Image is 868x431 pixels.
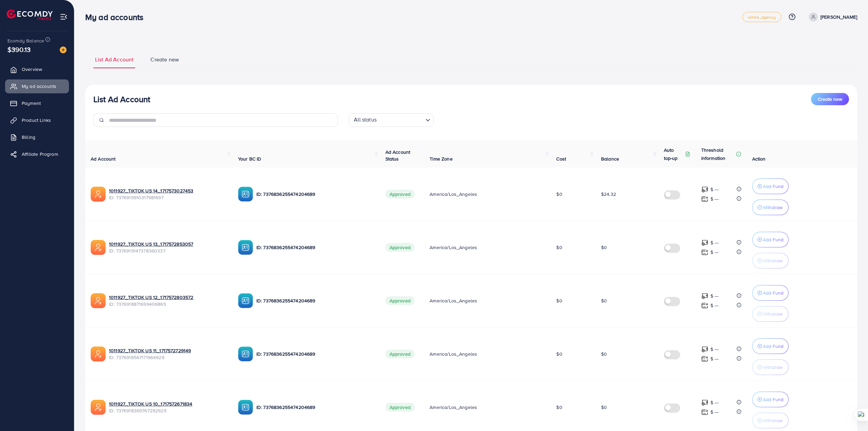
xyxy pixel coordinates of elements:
img: ic-ba-acc.ded83a64.svg [238,346,253,361]
h3: My ad accounts [85,12,149,22]
span: Action [752,155,766,162]
span: America/Los_Angeles [430,297,477,304]
span: America/Los_Angeles [430,404,477,411]
p: $ --- [710,408,719,416]
button: Add Fund [752,392,789,407]
iframe: Chat [839,400,863,426]
p: $ --- [710,248,719,256]
p: $ --- [710,185,719,193]
img: top-up amount [701,409,708,416]
div: <span class='underline'>1011927_TIKTOK US 13_1717572853057</span></br>7376919147378360337 [109,241,227,255]
a: white_agency [742,12,781,22]
a: Product Links [5,113,69,127]
span: $0 [556,351,562,357]
span: America/Los_Angeles [430,351,477,357]
img: ic-ads-acc.e4c84228.svg [91,240,106,255]
a: 1011927_TIKTOK US 10_1717572671834 [109,400,227,407]
img: ic-ba-acc.ded83a64.svg [238,293,253,308]
span: Approved [385,403,415,412]
span: $0 [556,297,562,304]
a: Overview [5,62,69,76]
span: $0 [556,244,562,251]
img: top-up amount [701,399,708,406]
div: Search for option [349,113,434,127]
span: Approved [385,350,415,358]
span: ID: 7376919910317981697 [109,194,227,201]
span: Ad Account [91,155,116,162]
p: Add Fund [763,236,783,244]
span: Balance [601,155,619,162]
img: top-up amount [701,186,708,193]
img: top-up amount [701,195,708,203]
span: Your BC ID [238,155,261,162]
p: Withdraw [763,416,782,425]
p: $ --- [710,345,719,353]
p: Add Fund [763,342,783,350]
span: ID: 7376918369767292929 [109,407,227,414]
span: My ad accounts [22,83,56,90]
span: America/Los_Angeles [430,244,477,251]
img: ic-ads-acc.e4c84228.svg [91,187,106,202]
img: top-up amount [701,346,708,353]
span: ID: 7376919147378360337 [109,247,227,254]
p: $ --- [710,301,719,310]
img: image [60,46,67,53]
button: Add Fund [752,232,789,247]
span: Cost [556,155,566,162]
span: ID: 7376918871699406865 [109,301,227,307]
span: Ad Account Status [385,149,411,162]
span: Create new [818,96,842,102]
span: $0 [601,244,607,251]
a: Affiliate Program [5,147,69,161]
h3: List Ad Account [93,94,150,104]
div: <span class='underline'>1011927_TIKTOK US 11_1717572729149</span></br>7376918567171964929 [109,347,227,361]
p: Threshold information [701,146,735,162]
span: Product Links [22,117,51,124]
p: ID: 7376836255474204689 [256,190,375,198]
span: $0 [556,191,562,198]
p: ID: 7376836255474204689 [256,243,375,251]
p: Withdraw [763,310,782,318]
p: Withdraw [763,257,782,265]
span: Approved [385,296,415,305]
img: ic-ba-acc.ded83a64.svg [238,400,253,415]
button: Withdraw [752,253,789,268]
img: top-up amount [701,355,708,362]
p: $ --- [710,292,719,300]
p: Add Fund [763,395,783,404]
p: Withdraw [763,203,782,211]
a: 1011927_TIKTOK US 14_1717573027453 [109,187,227,194]
span: $0 [556,404,562,411]
span: $0 [601,297,607,304]
p: $ --- [710,239,719,247]
div: <span class='underline'>1011927_TIKTOK US 14_1717573027453</span></br>7376919910317981697 [109,187,227,201]
img: menu [60,13,68,21]
p: ID: 7376836255474204689 [256,297,375,305]
p: $ --- [710,355,719,363]
span: Payment [22,100,41,107]
button: Add Fund [752,285,789,301]
img: ic-ads-acc.e4c84228.svg [91,293,106,308]
span: $0 [601,351,607,357]
a: 1011927_TIKTOK US 12_1717572803572 [109,294,227,301]
p: ID: 7376836255474204689 [256,403,375,411]
img: ic-ba-acc.ded83a64.svg [238,240,253,255]
span: ID: 7376918567171964929 [109,354,227,361]
span: white_agency [748,15,776,19]
p: $ --- [710,398,719,407]
a: [PERSON_NAME] [806,13,857,21]
span: America/Los_Angeles [430,191,477,198]
button: Add Fund [752,179,789,194]
button: Withdraw [752,413,789,428]
p: Add Fund [763,182,783,190]
img: logo [7,10,53,20]
div: <span class='underline'>1011927_TIKTOK US 12_1717572803572</span></br>7376918871699406865 [109,294,227,308]
a: Payment [5,96,69,110]
p: ID: 7376836255474204689 [256,350,375,358]
img: ic-ba-acc.ded83a64.svg [238,187,253,202]
a: 1011927_TIKTOK US 11_1717572729149 [109,347,227,354]
button: Withdraw [752,200,789,215]
div: <span class='underline'>1011927_TIKTOK US 10_1717572671834</span></br>7376918369767292929 [109,400,227,414]
button: Create new [811,93,849,105]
